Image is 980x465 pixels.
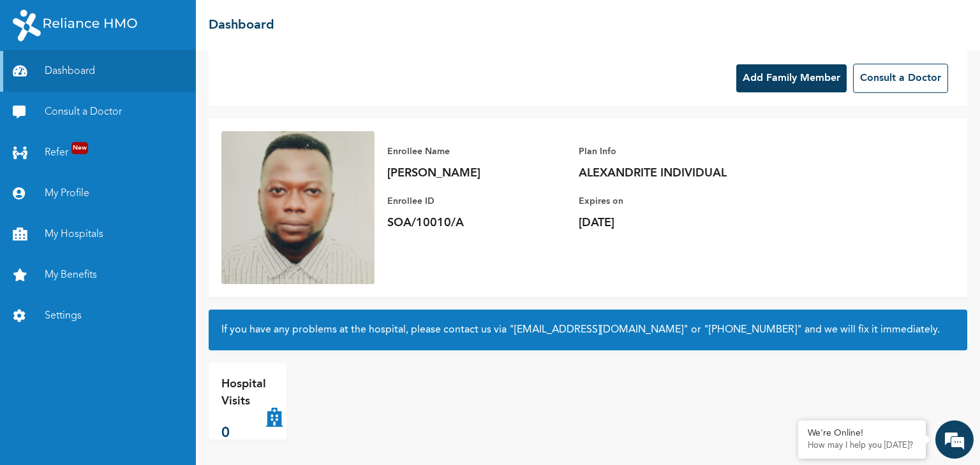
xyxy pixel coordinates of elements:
[66,71,214,88] div: Chat with us now
[24,64,52,96] img: d_794563401_company_1708531726252_794563401
[736,64,847,92] button: Add Family Member
[387,194,566,209] p: Enrollee ID
[579,166,757,181] p: ALEXANDRITE INDIVIDUAL
[387,215,566,231] p: SOA/10010/A
[579,215,757,231] p: [DATE]
[221,423,266,444] p: 0
[579,144,757,159] p: Plan Info
[125,396,244,436] div: FAQs
[509,325,688,335] a: "[EMAIL_ADDRESS][DOMAIN_NAME]"
[221,131,375,284] img: Enrollee
[13,10,137,41] img: RelianceHMO's Logo
[6,352,243,396] textarea: Type your message and hit 'Enter'
[853,64,948,93] button: Consult a Doctor
[209,16,274,35] h2: Dashboard
[808,428,916,439] div: We're Online!
[579,194,757,209] p: Expires on
[387,144,566,159] p: Enrollee Name
[74,162,176,291] span: We're online!
[221,322,954,338] h2: If you have any problems at the hospital, please contact us via or and we will fix it immediately.
[209,6,240,37] div: Minimize live chat window
[221,376,266,410] p: Hospital Visits
[6,418,125,427] span: Conversation
[387,166,566,181] p: [PERSON_NAME]
[704,325,802,335] a: "[PHONE_NUMBER]"
[808,441,916,451] p: How may I help you today?
[71,142,88,154] span: New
